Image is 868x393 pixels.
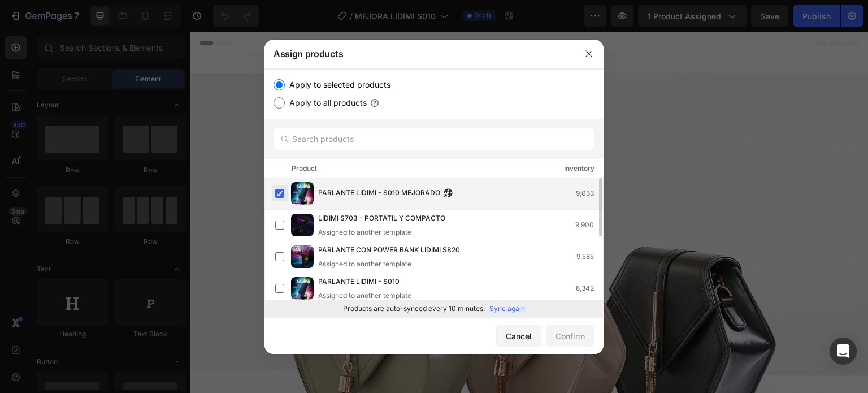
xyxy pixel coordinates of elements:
div: 9,585 [576,251,603,262]
span: LIDIMI S703 - PORTÁTIL Y COMPACTO [318,213,445,225]
div: 9,900 [575,219,603,231]
img: product-img [291,214,314,236]
div: 8,342 [576,283,603,294]
button: Confirm [546,325,594,347]
div: Assigned to another template [318,227,463,237]
div: Assigned to another template [318,259,478,269]
div: Product [292,163,317,174]
div: Cancel [506,330,532,342]
p: Products are auto-synced every 10 minutes. [343,304,485,314]
img: product-img [291,182,314,205]
span: PARLANTE LIDIMI - S010 [318,276,400,288]
div: Inventory [564,163,594,174]
div: Open Intercom Messenger [830,338,857,365]
div: Assigned to another template [318,291,418,301]
button: Cancel [496,325,541,347]
span: PARLANTE CON POWER BANK LIDIMI S820 [318,244,460,257]
img: product-img [291,245,314,268]
div: Assign products [264,39,574,68]
div: 9,033 [576,188,603,199]
span: PARLANTE LIDIMI - S010 MEJORADO [318,187,440,200]
input: Search products [274,128,594,150]
img: product-img [291,277,314,300]
label: Apply to all products [285,96,367,110]
div: Confirm [555,330,585,342]
label: Apply to selected products [285,78,390,92]
p: Sync again [489,304,525,314]
div: /> [264,69,604,318]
